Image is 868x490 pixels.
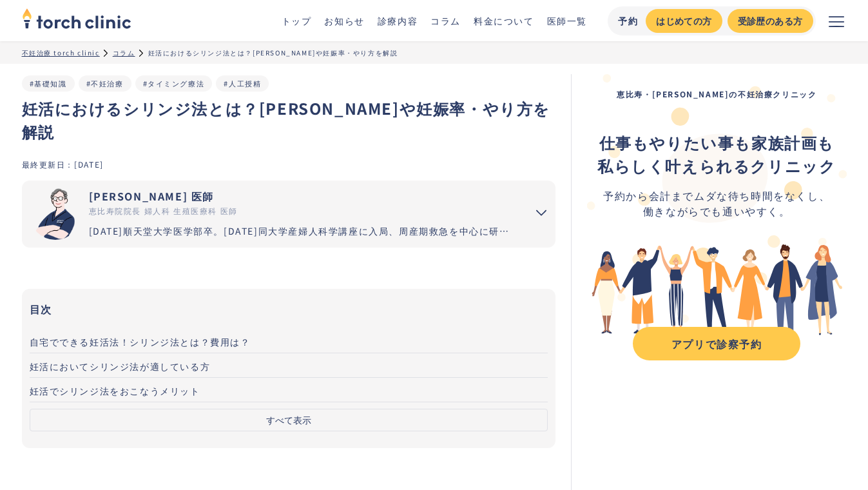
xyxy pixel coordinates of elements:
[646,9,722,33] a: はじめての方
[474,14,534,27] a: 料金について
[644,336,789,351] div: アプリで診察予約
[89,224,517,238] div: [DATE]順天堂大学医学部卒。[DATE]同大学産婦人科学講座に入局、周産期救急を中心に研鑽を重ねる。[DATE]国内有数の不妊治療施設セントマザー産婦人科医院で、女性不妊症のみでなく男性不妊...
[430,14,461,27] a: コラム
[597,154,836,177] strong: 私らしく叶えられるクリニック
[22,4,131,32] img: torch clinic
[547,14,587,27] a: 医師一覧
[30,360,211,373] span: 妊活においてシリンジ法が適している方
[30,409,548,431] button: すべて表示
[22,159,75,170] div: 最終更新日：
[30,78,67,88] a: #基礎知識
[599,131,834,153] strong: 仕事もやりたい事も家族計画も
[22,181,556,248] summary: 市山 卓彦 [PERSON_NAME] 医師 恵比寿院院長 婦人科 生殖医療科 医師 [DATE]順天堂大学医学部卒。[DATE]同大学産婦人科学講座に入局、周産期救急を中心に研鑽を重ねる。[D...
[617,88,816,99] strong: 恵比寿・[PERSON_NAME]の不妊治療クリニック
[30,188,81,240] img: 市山 卓彦
[74,159,104,170] div: [DATE]
[597,131,836,177] div: ‍ ‍
[30,384,200,397] span: 妊活でシリンジ法をおこなうメリット
[282,14,312,27] a: トップ
[597,188,836,219] div: 予約から会計までムダな待ち時間をなくし、 働きながらでも通いやすく。
[30,378,548,402] a: 妊活でシリンジ法をおこなうメリット
[30,329,548,353] a: 自宅でできる妊活法！シリンジ法とは？費用は？
[738,14,803,28] div: 受診歴のある方
[30,335,251,348] span: 自宅でできる妊活法！シリンジ法とは？費用は？
[89,205,517,217] div: 恵比寿院院長 婦人科 生殖医療科 医師
[86,78,124,88] a: #不妊治療
[224,78,261,88] a: #人工授精
[22,9,131,32] a: home
[728,9,813,33] a: 受診歴のある方
[148,48,398,57] div: 妊活におけるシリンジ法とは？[PERSON_NAME]や妊娠率・やり方を解説
[22,48,847,57] ul: パンくずリスト
[143,78,205,88] a: #タイミング療法
[30,299,548,318] h3: 目次
[378,14,418,27] a: 診療内容
[656,14,711,28] div: はじめての方
[89,188,517,204] div: [PERSON_NAME] 医師
[633,327,800,360] a: アプリで診察予約
[22,97,556,143] h1: 妊活におけるシリンジ法とは？[PERSON_NAME]や妊娠率・やり方を解説
[113,48,135,57] a: コラム
[30,353,548,378] a: 妊活においてシリンジ法が適している方
[324,14,364,27] a: お知らせ
[22,181,517,248] a: [PERSON_NAME] 医師 恵比寿院院長 婦人科 生殖医療科 医師 [DATE]順天堂大学医学部卒。[DATE]同大学産婦人科学講座に入局、周産期救急を中心に研鑽を重ねる。[DATE]国内...
[618,14,638,28] div: 予約
[22,48,100,57] a: 不妊治療 torch clinic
